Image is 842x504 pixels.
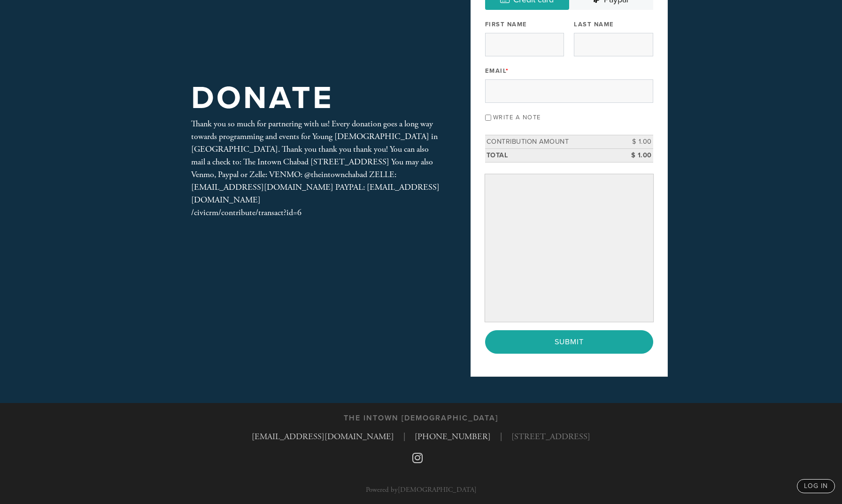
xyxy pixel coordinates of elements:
[485,330,653,354] input: Submit
[493,114,541,121] label: Write a note
[611,148,653,162] td: $ 1.00
[797,479,835,493] a: log in
[191,83,334,114] h1: Donate
[485,135,611,149] td: Contribution Amount
[485,67,509,75] label: Email
[415,431,491,442] a: [PHONE_NUMBER]
[487,176,651,320] iframe: Secure payment input frame
[611,135,653,149] td: $ 1.00
[344,414,498,423] h3: The Intown [DEMOGRAPHIC_DATA]
[485,20,527,29] label: First Name
[252,431,394,442] a: [EMAIL_ADDRESS][DOMAIN_NAME]
[403,430,405,443] span: |
[191,117,440,219] div: Thank you so much for partnering with us! Every donation goes a long way towards programming and ...
[191,206,440,219] div: /civicrm/contribute/transact?id=6
[500,430,502,443] span: |
[511,430,590,443] span: [STREET_ADDRESS]
[366,486,477,493] p: Powered by
[506,67,509,75] span: This field is required.
[574,20,614,29] label: Last Name
[398,485,477,494] a: [DEMOGRAPHIC_DATA]
[485,148,611,162] td: Total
